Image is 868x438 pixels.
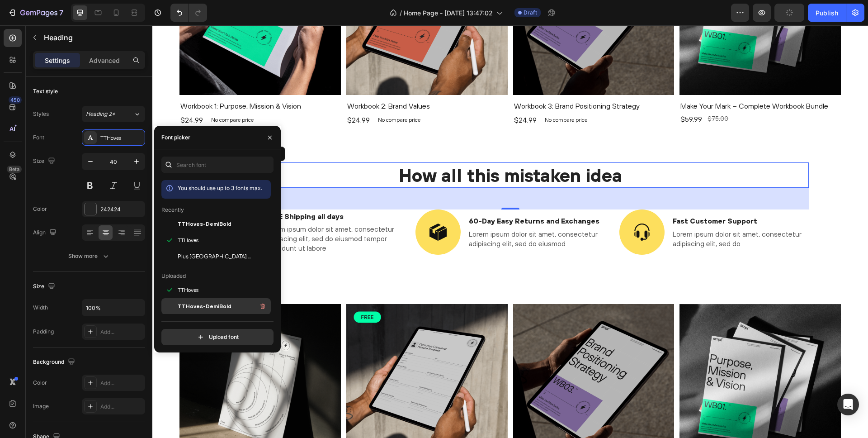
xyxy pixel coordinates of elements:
[60,137,656,162] h2: How all this mistaken idea
[113,186,248,196] p: FREE Shipping all days
[34,53,81,59] div: Domain Overview
[226,92,268,97] p: No compare price
[33,155,57,167] div: Size
[24,24,99,31] div: Domain: [DOMAIN_NAME]
[4,4,67,22] button: 7
[59,7,63,18] p: 7
[100,53,152,59] div: Keywords by Traffic
[178,252,253,261] span: Plus [GEOGRAPHIC_DATA] Sans
[14,14,22,22] img: logo_orange.svg
[60,184,105,229] img: 432750572815254551-adb1160d-c01e-4263-a083-66422af10d81.svg
[33,356,77,368] div: Background
[196,333,239,342] div: Upload font
[808,4,846,22] button: Publish
[82,106,145,122] button: Heading 2*
[520,204,656,223] p: Lorem ipsum dolor sit amet, consectetur adipiscing elit, sed do
[86,110,115,118] span: Heading 2*
[82,300,145,316] input: Auto
[178,236,198,244] span: TTHoves
[89,56,120,65] p: Advanced
[316,191,452,200] p: 60-Day Easy Returns and Exchanges
[816,8,838,18] div: Publish
[161,206,184,214] p: Recently
[68,252,110,261] div: Show more
[7,166,22,173] div: Beta
[392,92,435,97] p: No compare price
[33,110,49,118] div: Styles
[178,220,231,228] span: TTHoves-DemiBold
[554,89,577,99] div: $75.00
[71,124,96,133] div: Heading
[316,204,452,223] p: Lorem ipsum dolor sit amet, consectetur adipiscing elit, sed do eiusmod
[524,9,537,17] span: Draft
[161,133,190,142] div: Font picker
[837,394,859,415] div: Open Intercom Messenger
[33,281,57,293] div: Size
[33,248,145,264] button: Show more
[161,329,274,345] button: Upload font
[527,88,551,100] div: $59.99
[170,4,207,22] div: Undo/Redo
[161,157,274,173] input: Search font
[33,402,49,410] div: Image
[178,185,262,191] span: You should use up to 3 fonts max.
[33,227,58,239] div: Align
[361,89,385,100] div: $24.99
[100,403,143,411] div: Add...
[404,8,493,18] span: Home Page - [DATE] 13:47:02
[113,199,248,227] p: Lorem ipsum dolor sit amet, consectetur adipiscing elit, sed do eiusmod tempor incididunt ut labore
[14,24,22,31] img: website_grey.svg
[33,205,47,213] div: Color
[194,75,355,86] h1: Workbook 2: Brand Values
[178,302,231,310] span: TTHoves-DemiBold
[520,191,656,200] p: Fast Customer Support
[33,328,54,336] div: Padding
[161,272,186,280] p: Uploaded
[100,134,143,142] div: TTHoves
[9,96,22,104] div: 450
[33,133,44,142] div: Font
[25,14,44,22] div: v 4.0.25
[90,52,97,60] img: tab_keywords_by_traffic_grey.svg
[263,184,308,229] img: 432750572815254551-545939dc-8874-4e7d-8e91-b6d875dd028f.svg
[45,56,70,65] p: Settings
[33,379,47,387] div: Color
[44,32,142,43] p: Heading
[100,328,143,336] div: Add...
[467,184,512,229] img: 432750572815254551-bd354ccb-9d1e-452e-a6ab-76aa0f454826.svg
[361,75,522,86] h1: Workbook 3: Brand Positioning Strategy
[178,286,198,294] span: TTHoves
[28,252,688,267] p: Freebies
[152,25,868,438] iframe: To enrich screen reader interactions, please activate Accessibility in Grammarly extension settings
[27,251,689,268] h2: Rich Text Editor. Editing area: main
[24,52,32,60] img: tab_domain_overview_orange.svg
[400,8,402,18] span: /
[194,89,218,100] div: $24.99
[33,304,48,312] div: Width
[33,87,58,95] div: Text style
[527,75,689,86] h1: Make Your Mark – Complete Workbook Bundle
[100,205,143,214] div: 242424
[100,379,143,387] div: Add...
